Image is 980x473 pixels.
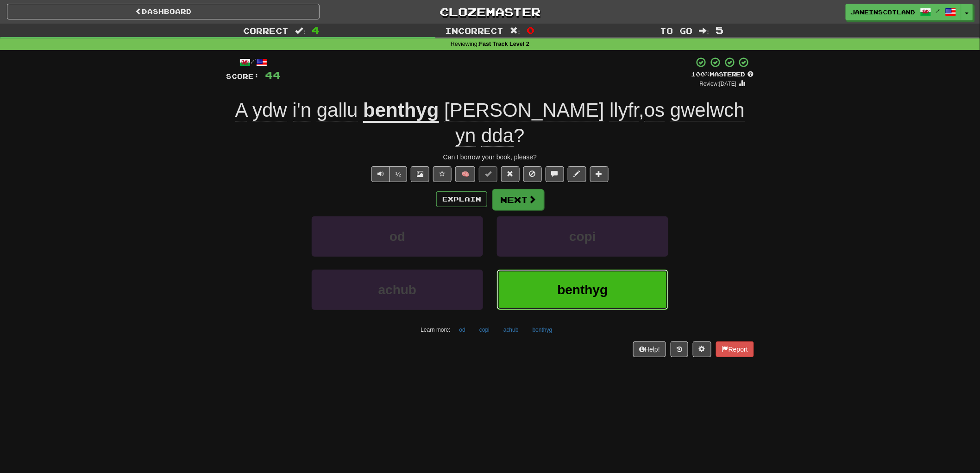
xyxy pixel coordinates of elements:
[411,166,429,182] button: Show image (alt+x)
[333,4,646,20] a: Clozemaster
[317,99,358,121] span: gallu
[523,166,542,182] button: Ignore sentence (alt+i)
[312,270,483,310] button: achub
[568,166,586,182] button: Edit sentence (alt+d)
[660,26,693,35] span: To go
[498,323,524,337] button: achub
[235,99,247,121] span: A
[370,166,407,182] div: Text-to-speech controls
[295,27,306,35] span: :
[446,26,504,35] span: Incorrect
[389,166,407,182] button: ½
[501,166,520,182] button: Reset to 0% Mastered (alt+r)
[474,323,495,337] button: copi
[691,70,754,79] div: Mastered
[851,8,916,16] span: JaneinScotland
[492,189,544,210] button: Next
[433,166,452,182] button: Favorite sentence (alt+f)
[244,26,289,35] span: Correct
[436,191,487,207] button: Explain
[558,283,608,297] span: benthyg
[670,99,745,121] span: gwelwch
[479,41,530,47] strong: Fast Track Level 2
[439,99,745,147] span: , ?
[936,7,941,14] span: /
[716,341,754,357] button: Report
[312,25,320,36] span: 4
[716,25,723,36] span: 5
[609,99,639,121] span: llyfr
[699,27,710,35] span: :
[226,57,281,68] div: /
[546,166,564,182] button: Discuss sentence (alt+u)
[497,270,668,310] button: benthyg
[644,99,665,121] span: os
[510,27,521,35] span: :
[527,25,534,36] span: 0
[265,69,281,81] span: 44
[371,166,390,182] button: Play sentence audio (ctl+space)
[528,323,558,337] button: benthyg
[226,72,259,80] span: Score:
[497,216,668,257] button: copi
[7,4,320,19] a: Dashboard
[590,166,609,182] button: Add to collection (alt+a)
[293,99,312,121] span: i'n
[363,99,439,123] u: benthyg
[633,341,666,357] button: Help!
[455,125,476,147] span: yn
[454,323,471,337] button: od
[455,166,475,182] button: 🧠
[226,152,754,162] div: Can I borrow your book, please?
[481,125,514,147] span: dda
[378,283,416,297] span: achub
[671,341,688,357] button: Round history (alt+y)
[444,99,604,121] span: [PERSON_NAME]
[312,216,483,257] button: od
[389,229,405,244] span: od
[700,81,737,87] small: Review: [DATE]
[421,327,451,333] small: Learn more:
[479,166,497,182] button: Set this sentence to 100% Mastered (alt+m)
[569,229,596,244] span: copi
[846,4,961,20] a: JaneinScotland /
[252,99,287,121] span: ydw
[691,70,710,78] span: 100 %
